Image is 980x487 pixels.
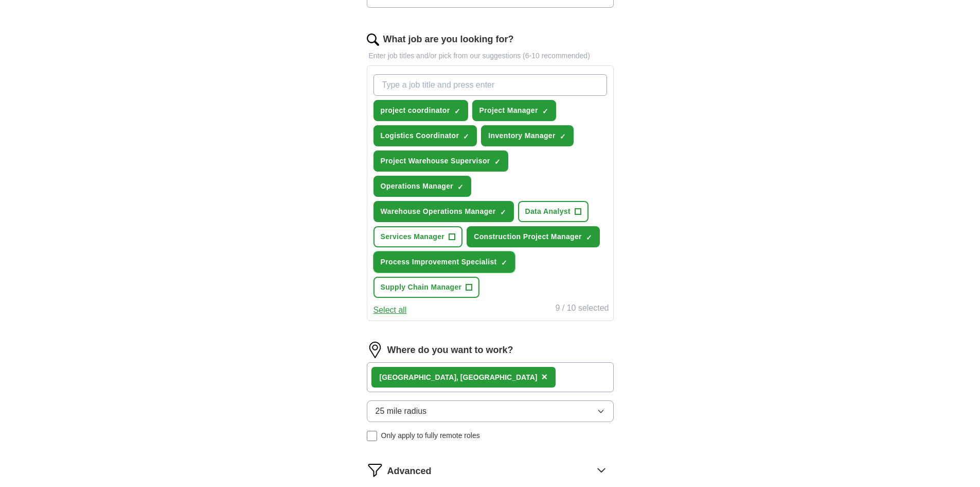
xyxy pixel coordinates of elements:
[381,206,496,217] span: Warehouse Operations Manager
[500,208,506,216] span: ✓
[367,51,614,61] p: Enter job titles and/or pick from our suggestions (6-10 recommended)
[381,181,454,192] span: Operations Manager
[373,251,515,273] button: Process Improvement Specialist✓
[488,130,555,141] span: Inventory Manager
[387,464,432,478] span: Advanced
[373,125,477,146] button: Logistics Coordinator✓
[494,158,501,166] span: ✓
[501,259,507,267] span: ✓
[373,100,468,121] button: project coordinator✓
[542,107,548,115] span: ✓
[373,74,607,96] input: Type a job title and press enter
[367,431,377,441] input: Only apply to fully remote roles
[373,201,514,222] button: Warehouse Operations Manager✓
[381,257,497,267] span: Process Improvement Specialist
[373,304,407,316] button: Select all
[367,342,383,358] img: location.png
[525,206,571,217] span: Data Analyst
[381,130,459,141] span: Logistics Coordinator
[541,370,547,385] button: ×
[474,231,582,242] span: Construction Project Manager
[560,132,566,141] span: ✓
[457,183,464,191] span: ✓
[481,125,573,146] button: Inventory Manager✓
[541,371,547,382] span: ×
[383,32,514,46] label: What job are you looking for?
[381,231,445,242] span: Services Manager
[373,176,472,197] button: Operations Manager✓
[555,302,609,316] div: 9 / 10 selected
[586,233,592,242] span: ✓
[381,105,450,116] span: project coordinator
[380,372,538,383] div: [GEOGRAPHIC_DATA], [GEOGRAPHIC_DATA]
[367,462,383,478] img: filter
[373,226,463,247] button: Services Manager
[367,33,379,46] img: search.png
[381,430,480,441] span: Only apply to fully remote roles
[463,132,469,141] span: ✓
[373,150,508,172] button: Project Warehouse Supervisor✓
[454,107,460,115] span: ✓
[472,100,556,121] button: Project Manager✓
[467,226,600,247] button: Construction Project Manager✓
[387,343,513,357] label: Where do you want to work?
[367,400,614,422] button: 25 mile radius
[373,277,480,298] button: Supply Chain Manager
[376,405,427,417] span: 25 mile radius
[381,282,462,293] span: Supply Chain Manager
[479,105,538,116] span: Project Manager
[518,201,589,222] button: Data Analyst
[381,156,490,166] span: Project Warehouse Supervisor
